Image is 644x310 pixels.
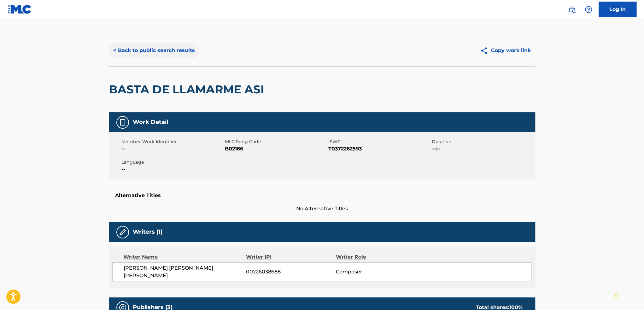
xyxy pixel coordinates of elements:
img: Work Detail [119,119,126,126]
span: Duration [432,138,534,145]
div: Drag [614,286,618,305]
div: Writer Name [123,253,246,261]
img: Writers [119,228,126,236]
img: Copy work link [480,47,491,55]
span: -- [121,166,223,173]
h2: BASTA DE LLAMARME ASI [109,82,267,97]
button: < Back to public search results [109,43,199,58]
span: Language [121,159,223,166]
h5: Alternative Titles [115,192,529,199]
div: Help [582,3,595,16]
span: [PERSON_NAME] [PERSON_NAME] [PERSON_NAME] [124,264,246,279]
span: MLC Song Code [225,138,327,145]
span: --:-- [432,145,534,153]
span: ISWC [328,138,430,145]
iframe: Chat Widget [612,280,644,310]
h5: Writers (1) [133,228,162,236]
a: Public Search [566,3,578,16]
span: -- [121,145,223,153]
span: B02166 [225,145,327,153]
span: Composer [336,268,417,276]
span: T0372262593 [328,145,430,153]
a: Log In [599,2,636,17]
div: Writer Role [336,253,417,261]
span: No Alternative Titles [109,205,535,213]
img: MLC Logo [8,5,32,14]
button: Copy work link [476,43,535,58]
h5: Work Detail [133,119,168,126]
img: help [585,6,592,13]
div: Writer IPI [246,253,336,261]
span: Member Work Identifier [121,138,223,145]
img: search [568,6,576,13]
span: 00226038688 [246,268,336,276]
